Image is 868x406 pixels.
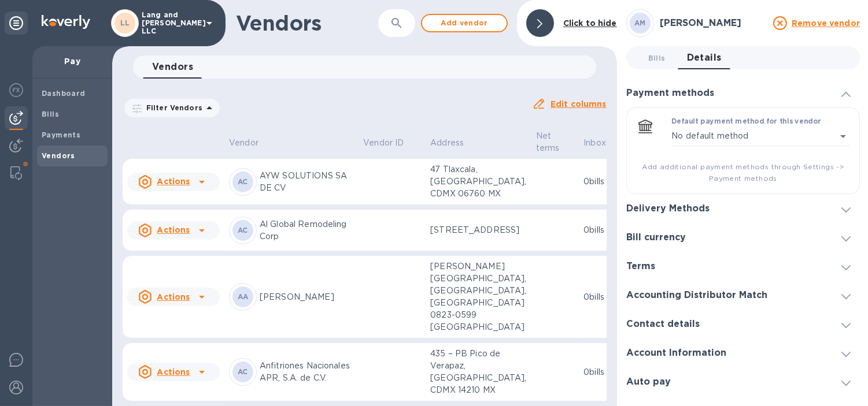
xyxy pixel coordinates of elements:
[260,170,354,194] p: AYW SOLUTIONS SA DE CV
[660,18,766,29] h3: [PERSON_NAME]
[626,232,686,243] h3: Bill currency
[626,319,700,330] h3: Contact details
[260,360,354,384] p: Anfitriones Nacionales APR, S.A. de C.V.
[626,348,726,359] h3: Account Information
[238,292,249,301] b: AA
[626,203,710,214] h3: Delivery Methods
[157,292,190,301] u: Actions
[430,163,526,200] p: 47 Tlaxcala, [GEOGRAPHIC_DATA], CDMX 06760 MX
[120,18,130,27] b: LL
[42,110,59,118] b: Bills
[421,14,508,32] button: Add vendor
[236,11,378,35] h1: Vendors
[583,137,606,149] p: Inbox
[42,55,103,67] p: Pay
[260,218,354,243] p: Al Global Remodeling Corp
[238,367,248,376] b: AC
[42,15,90,29] img: Logo
[536,130,575,154] span: Net terms
[626,261,655,272] h3: Terms
[430,137,464,149] p: Address
[42,151,75,160] b: Vendors
[260,291,354,303] p: [PERSON_NAME]
[671,118,821,125] label: Default payment method for this vendor
[42,89,86,98] b: Dashboard
[157,367,190,377] u: Actions
[152,59,193,75] span: Vendors
[636,161,850,184] span: Add additional payment methods through Settings -> Payment methods
[431,16,497,30] span: Add vendor
[563,18,617,28] b: Click to hide
[536,130,560,154] p: Net terms
[363,137,419,149] span: Vendor ID
[792,18,860,28] u: Remove vendor
[583,224,621,236] p: 0 bills
[42,131,80,139] b: Payments
[626,290,767,301] h3: Accounting Distributor Match
[229,137,258,149] p: Vendor
[9,83,23,97] img: Foreign exchange
[583,291,621,303] p: 0 bills
[583,176,621,188] p: 0 bills
[5,12,28,35] div: Unpin categories
[363,137,404,149] p: Vendor ID
[238,177,248,186] b: AC
[648,52,666,64] span: Bills
[583,366,621,378] p: 0 bills
[626,88,714,99] h3: Payment methods
[551,99,607,109] u: Edit columns
[636,117,850,184] div: Default payment method for this vendorNo default method​Add additional payment methods through Se...
[229,137,274,149] span: Vendor
[671,126,850,146] div: No default method
[626,377,671,388] h3: Auto pay
[583,137,621,149] span: Inbox
[142,11,200,35] p: Lang and [PERSON_NAME] LLC
[430,348,526,396] p: 435 – PB Pico de Verapaz, [GEOGRAPHIC_DATA], CDMX 14210 MX
[634,18,646,27] b: AM
[157,225,190,234] u: Actions
[671,130,748,142] p: No default method
[238,226,248,234] b: AC
[430,260,526,333] p: [PERSON_NAME][GEOGRAPHIC_DATA], [GEOGRAPHIC_DATA], [GEOGRAPHIC_DATA] 0823-0599 [GEOGRAPHIC_DATA]
[142,103,202,113] p: Filter Vendors
[687,50,722,66] span: Details
[430,224,526,236] p: [STREET_ADDRESS]
[157,177,190,186] u: Actions
[430,137,479,149] span: Address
